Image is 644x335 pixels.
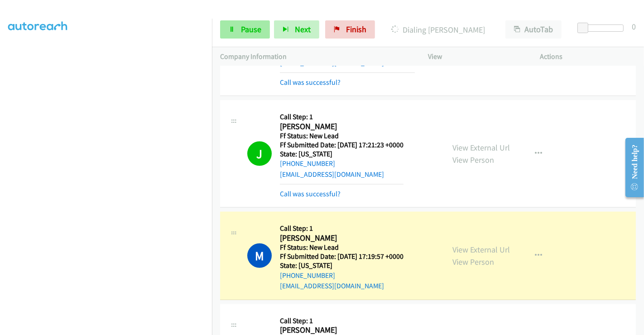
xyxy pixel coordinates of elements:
a: Finish [325,20,375,39]
a: [EMAIL_ADDRESS][DOMAIN_NAME] [280,282,384,290]
h1: J [247,141,272,166]
div: 0 [632,20,636,33]
span: Pause [241,24,261,34]
a: View External Url [452,142,510,153]
a: [EMAIL_ADDRESS][DOMAIN_NAME] [280,58,384,67]
p: View [428,51,524,62]
h2: [PERSON_NAME] [280,121,404,132]
a: [EMAIL_ADDRESS][DOMAIN_NAME] [280,170,384,179]
a: [PHONE_NUMBER] [280,159,335,168]
span: Next [295,24,311,34]
p: Actions [540,51,636,62]
p: Company Information [220,51,412,62]
h5: Ff Status: New Lead [280,243,404,252]
h5: State: [US_STATE] [280,261,404,270]
a: [PHONE_NUMBER] [280,271,335,280]
span: Finish [346,24,366,34]
h5: Ff Submitted Date: [DATE] 17:21:23 +0000 [280,141,404,150]
button: Next [274,20,319,39]
a: View External Url [452,244,510,255]
a: Call was successful? [280,78,341,87]
h5: Call Step: 1 [280,224,404,233]
h5: Call Step: 1 [280,316,404,325]
h5: Call Step: 1 [280,112,404,121]
h2: [PERSON_NAME] [280,233,404,243]
h1: M [247,243,272,268]
a: View Person [452,155,494,165]
a: View Person [452,257,494,267]
p: Dialing [PERSON_NAME] [387,24,489,36]
a: Pause [220,20,270,39]
h5: State: [US_STATE] [280,150,404,159]
h5: Ff Status: New Lead [280,131,404,141]
div: Delay between calls (in seconds) [582,24,624,32]
h5: Ff Submitted Date: [DATE] 17:19:57 +0000 [280,252,404,261]
button: AutoTab [505,20,562,39]
iframe: Resource Center [618,131,644,204]
a: Call was successful? [280,189,341,198]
